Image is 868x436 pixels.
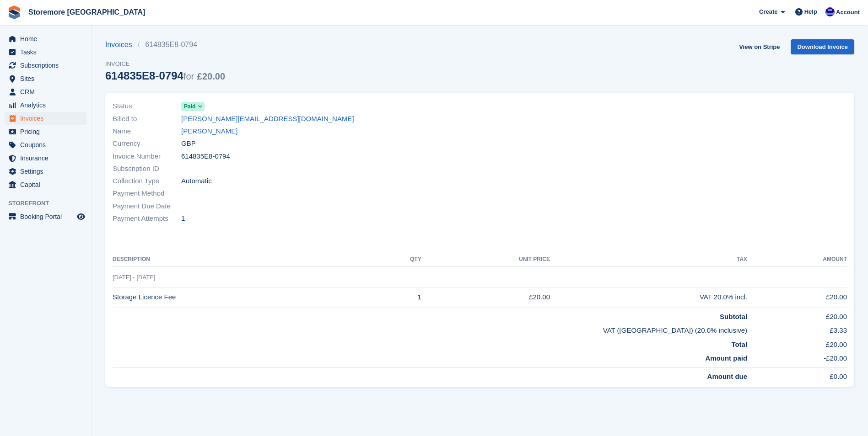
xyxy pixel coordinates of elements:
span: Insurance [20,152,75,165]
a: menu [5,32,86,45]
div: VAT 20.0% incl. [550,292,747,303]
span: Coupons [20,138,75,151]
span: Paid [184,102,195,111]
td: Storage Licence Fee [113,287,375,308]
span: 614835E8-0794 [181,151,230,162]
td: 1 [375,287,421,308]
a: Preview store [75,211,86,222]
strong: Total [731,340,747,348]
a: menu [5,46,86,58]
span: Payment Attempts [113,213,181,224]
td: VAT ([GEOGRAPHIC_DATA]) (20.0% inclusive) [113,322,747,336]
td: £20.00 [421,287,550,308]
span: Billed to [113,114,181,124]
span: 1 [181,213,185,224]
span: Automatic [181,176,212,186]
span: Sites [20,72,75,85]
img: Angela [825,7,835,16]
span: CRM [20,85,75,98]
span: GBP [181,138,196,149]
th: QTY [375,252,421,267]
a: menu [5,210,86,223]
span: Capital [20,178,75,191]
th: Amount [747,252,847,267]
span: Home [20,32,75,45]
span: Name [113,126,181,137]
strong: Subtotal [720,313,747,320]
span: Currency [113,138,181,149]
a: menu [5,152,86,165]
span: for [183,71,194,81]
th: Tax [550,252,747,267]
a: Storemore [GEOGRAPHIC_DATA] [25,5,149,20]
a: [PERSON_NAME] [181,126,237,137]
td: £0.00 [747,367,847,382]
span: Collection Type [113,176,181,186]
span: Payment Due Date [113,201,181,212]
span: Tasks [20,46,75,58]
a: [PERSON_NAME][EMAIL_ADDRESS][DOMAIN_NAME] [181,114,354,124]
span: Payment Method [113,188,181,199]
span: Help [804,7,817,16]
td: £3.33 [747,322,847,336]
a: View on Stripe [735,39,783,54]
td: £20.00 [747,308,847,322]
span: Invoice Number [113,151,181,162]
span: Invoice [105,59,225,69]
a: Invoices [105,39,138,50]
td: £20.00 [747,287,847,308]
a: menu [5,125,86,138]
span: [DATE] - [DATE] [113,274,155,281]
a: Download Invoice [791,39,854,54]
span: Invoices [20,112,75,125]
nav: breadcrumbs [105,39,225,50]
a: menu [5,85,86,98]
span: Subscriptions [20,59,75,72]
th: Description [113,252,375,267]
a: menu [5,112,86,125]
th: Unit Price [421,252,550,267]
span: Analytics [20,99,75,112]
span: Settings [20,165,75,178]
a: menu [5,178,86,191]
a: menu [5,138,86,151]
a: menu [5,99,86,112]
a: menu [5,165,86,178]
a: menu [5,59,86,72]
strong: Amount paid [705,354,747,362]
span: Storefront [8,199,91,208]
span: Status [113,101,181,112]
span: Booking Portal [20,210,75,223]
strong: Amount due [707,372,748,380]
div: 614835E8-0794 [105,69,225,82]
span: £20.00 [197,71,225,81]
span: Subscription ID [113,164,181,174]
td: -£20.00 [747,350,847,367]
span: Create [759,7,777,16]
span: Pricing [20,125,75,138]
a: Paid [181,101,205,112]
td: £20.00 [747,336,847,350]
span: Account [836,8,860,17]
img: stora-icon-8386f47178a22dfd0bd8f6a31ec36ba5ce8667c1dd55bd0f319d3a0aa187defe.svg [7,5,21,19]
a: menu [5,72,86,85]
